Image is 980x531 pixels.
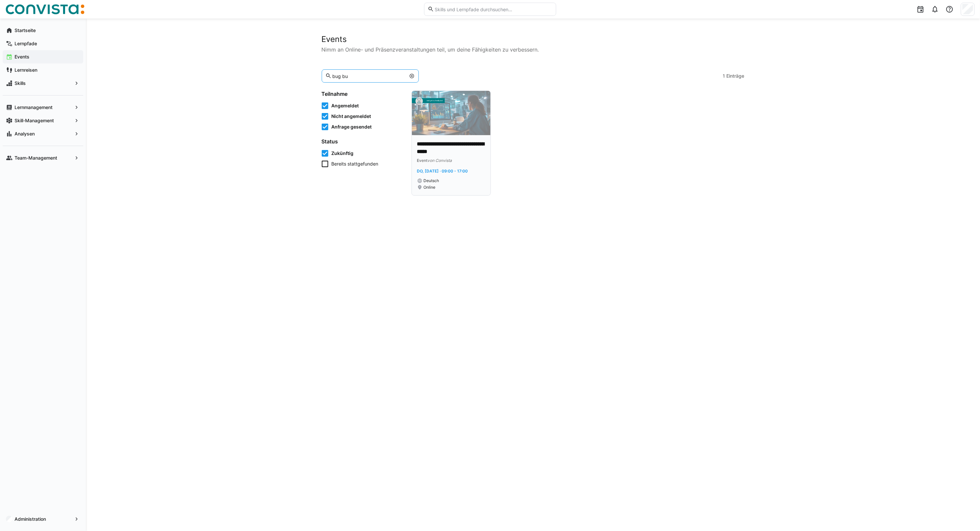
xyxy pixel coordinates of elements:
h4: Teilnahme [322,91,404,97]
p: Nimm an Online- und Präsenzveranstaltungen teil, um deine Fähigkeiten zu verbessern. [322,46,744,54]
span: Do, [DATE] · 09:00 - 17:00 [417,169,468,173]
span: von Convista [428,158,452,163]
h2: Events [322,34,744,44]
span: Bereits stattgefunden [332,161,379,167]
span: Zukünftig [332,150,354,157]
span: Einträge [727,73,744,79]
span: Anfrage gesendet [332,124,372,130]
img: image [412,91,490,135]
span: 1 [723,73,725,79]
input: Skills und Lernpfade durchsuchen… [434,6,552,12]
span: Angemeldet [332,102,359,109]
span: Event [417,158,428,163]
h4: Status [322,138,404,145]
span: Online [424,185,436,190]
input: Suche Events [332,73,406,79]
span: Nicht angemeldet [332,113,371,120]
span: Deutsch [424,178,439,183]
